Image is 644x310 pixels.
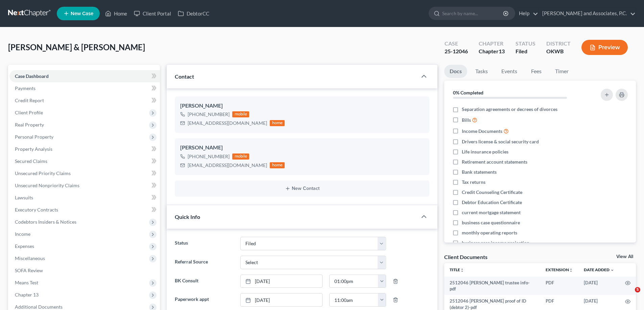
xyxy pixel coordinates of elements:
button: New Contact [180,186,424,191]
span: SOFA Review [15,267,43,273]
div: Status [516,40,535,48]
div: Chapter [479,48,505,55]
a: Titleunfold_more [450,267,464,272]
span: Personal Property [15,134,53,140]
span: Property Analysis [15,146,52,152]
label: Referral Source [171,256,237,269]
span: Debtor Education Certificate [462,199,522,206]
div: 25-12046 [445,48,468,55]
label: Paperwork appt [171,293,237,307]
span: current mortgage statement [462,209,521,216]
td: PDF [540,277,578,295]
input: -- : -- [330,275,378,288]
input: Search by name... [442,7,504,20]
span: Tax returns [462,179,485,186]
span: Bills [462,117,471,123]
div: home [270,120,285,126]
span: Credit Report [15,97,44,103]
span: business case questionnaire [462,219,520,226]
div: [EMAIL_ADDRESS][DOMAIN_NAME] [188,162,267,169]
span: Bank statements [462,169,497,175]
div: Client Documents [444,253,487,260]
a: Tasks [470,65,493,78]
span: Secured Claims [15,158,47,164]
a: Docs [444,65,467,78]
a: Help [516,7,538,20]
a: Unsecured Priority Claims [9,167,160,179]
i: unfold_more [460,268,464,272]
div: mobile [232,153,249,160]
a: SOFA Review [9,264,160,277]
div: District [546,40,571,48]
label: Status [171,237,237,250]
div: mobile [232,111,249,117]
div: home [270,162,285,168]
a: Unsecured Nonpriority Claims [9,179,160,192]
span: Contact [175,73,194,80]
span: 5 [635,287,640,292]
strong: 0% Completed [453,90,483,95]
span: [PERSON_NAME] & [PERSON_NAME] [8,42,145,52]
span: Additional Documents [15,304,63,310]
a: Executory Contracts [9,204,160,216]
a: Payments [9,82,160,94]
span: Client Profile [15,110,43,115]
span: Income [15,231,30,237]
span: 13 [499,48,505,54]
a: Client Portal [130,7,174,20]
div: [EMAIL_ADDRESS][DOMAIN_NAME] [188,120,267,126]
span: business case income projection [462,239,529,246]
a: [PERSON_NAME] and Associates, P.C. [539,7,636,20]
div: Case [445,40,468,48]
span: Real Property [15,122,44,128]
span: Lawsuits [15,195,33,200]
div: [PHONE_NUMBER] [188,111,230,118]
span: monthly operating reports [462,229,517,236]
a: Case Dashboard [9,70,160,82]
span: Unsecured Nonpriority Claims [15,182,79,188]
a: Secured Claims [9,155,160,167]
a: Timer [550,65,574,78]
i: unfold_more [569,268,573,272]
button: Preview [581,40,628,55]
span: Retirement account statements [462,159,527,165]
span: Credit Counseling Certificate [462,189,522,196]
div: [PERSON_NAME] [180,102,424,110]
a: Home [102,7,130,20]
span: Quick Info [175,214,200,220]
span: Separation agreements or decrees of divorces [462,106,557,113]
a: Date Added expand_more [584,267,614,272]
a: Lawsuits [9,192,160,204]
a: [DATE] [241,293,322,306]
div: [PHONE_NUMBER] [188,153,230,160]
span: Miscellaneous [15,255,45,261]
input: -- : -- [330,293,378,306]
span: Means Test [15,280,38,285]
a: DebtorCC [174,7,213,20]
a: Property Analysis [9,143,160,155]
i: expand_more [610,268,614,272]
span: New Case [71,11,93,16]
span: Payments [15,85,35,91]
span: Case Dashboard [15,73,49,79]
div: Filed [516,48,535,55]
span: Chapter 13 [15,292,39,298]
span: Income Documents [462,128,502,135]
a: Credit Report [9,94,160,107]
div: [PERSON_NAME] [180,144,424,152]
a: Extensionunfold_more [546,267,573,272]
a: View All [616,254,633,259]
div: OKWB [546,48,571,55]
td: [DATE] [578,277,620,295]
span: Drivers license & social security card [462,138,539,145]
span: Unsecured Priority Claims [15,170,71,176]
a: [DATE] [241,275,322,288]
span: Expenses [15,243,34,249]
td: 2512046 [PERSON_NAME] trustee info-pdf [444,277,540,295]
iframe: Intercom live chat [621,287,637,303]
label: BK Consult [171,275,237,288]
span: Life insurance policies [462,148,508,155]
div: Chapter [479,40,505,48]
span: Codebtors Insiders & Notices [15,219,76,225]
span: Executory Contracts [15,207,58,213]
